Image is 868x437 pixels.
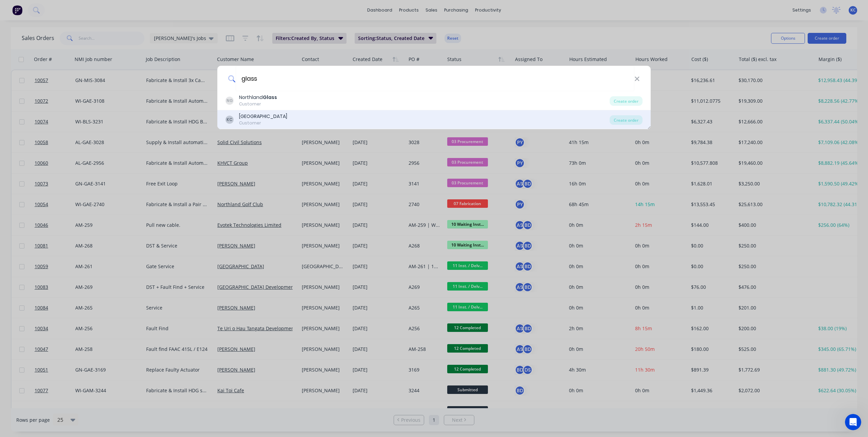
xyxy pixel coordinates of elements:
[225,97,234,105] div: NG
[239,101,277,107] div: Customer
[845,414,861,430] iframe: Intercom live chat
[236,66,634,91] input: Enter a customer name to create a new order...
[263,94,277,101] b: Glass
[610,96,643,106] div: Create order
[239,120,287,126] div: Customer
[610,115,643,125] div: Create order
[239,94,277,101] div: Northland
[239,113,287,120] div: [GEOGRAPHIC_DATA]
[225,116,234,124] div: KC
